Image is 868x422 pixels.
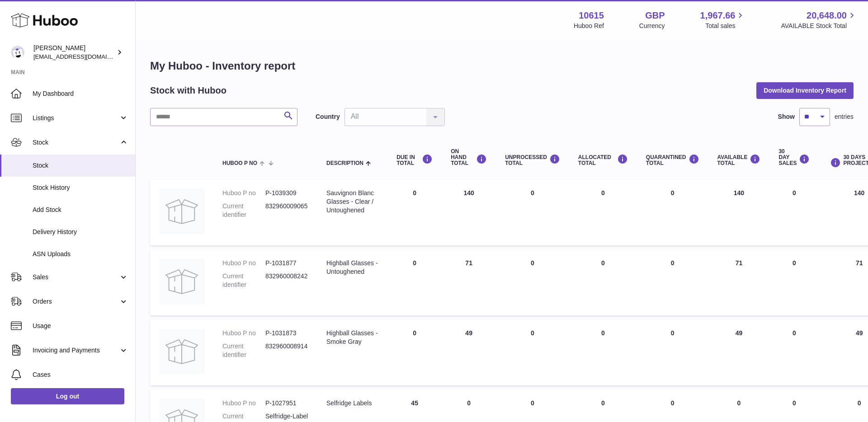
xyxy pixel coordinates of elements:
[569,250,637,315] td: 0
[708,320,770,385] td: 49
[326,399,378,408] div: Selfridge Labels
[451,149,487,167] div: ON HAND Total
[150,84,226,97] h2: Stock with Huboo
[159,329,204,374] img: product image
[33,138,119,147] span: Stock
[222,259,265,267] dt: Huboo P no
[33,89,128,98] span: My Dashboard
[496,320,569,385] td: 0
[442,250,496,315] td: 71
[645,9,665,22] strong: GBP
[265,329,308,338] dd: P-1031873
[33,273,119,281] span: Sales
[496,250,569,315] td: 0
[717,154,761,166] div: AVAILABLE Total
[33,228,128,236] span: Delivery History
[326,329,378,346] div: Highball Glasses - Smoke Gray
[326,160,363,166] span: Description
[496,180,569,245] td: 0
[769,320,819,385] td: 0
[33,346,119,355] span: Invoicing and Payments
[778,149,810,167] div: 30 DAY SALES
[569,320,637,385] td: 0
[11,46,24,59] img: fulfillment@fable.com
[222,202,265,219] dt: Current identifier
[265,399,308,408] dd: P-1027951
[33,250,128,258] span: ASN Uploads
[326,189,378,215] div: Sauvignon Blanc Glasses - Clear / Untoughened
[835,113,854,121] span: entries
[33,297,119,306] span: Orders
[222,329,265,338] dt: Huboo P no
[33,161,128,170] span: Stock
[671,189,675,197] span: 0
[222,160,257,166] span: Huboo P no
[781,9,857,30] a: 20,648.00 AVAILABLE Stock Total
[646,154,699,166] div: QUARANTINED Total
[265,202,308,219] dd: 832960009065
[708,250,770,315] td: 71
[265,272,308,289] dd: 832960008242
[222,342,265,359] dt: Current identifier
[33,183,128,192] span: Stock History
[579,9,604,22] strong: 10615
[222,272,265,289] dt: Current identifier
[705,22,745,30] span: Total sales
[265,259,308,267] dd: P-1031877
[396,154,433,166] div: DUE IN TOTAL
[326,259,378,276] div: Highball Glasses - Untoughened
[781,22,857,30] span: AVAILABLE Stock Total
[700,9,746,30] a: 1,967.66 Total sales
[505,154,560,166] div: UNPROCESSED Total
[778,113,795,121] label: Show
[569,180,637,245] td: 0
[387,250,442,315] td: 0
[671,259,675,267] span: 0
[708,180,770,245] td: 140
[671,329,675,337] span: 0
[387,320,442,385] td: 0
[769,250,819,315] td: 0
[387,180,442,245] td: 0
[33,44,115,61] div: [PERSON_NAME]
[442,320,496,385] td: 49
[671,399,675,407] span: 0
[316,113,340,121] label: Country
[33,370,128,379] span: Cases
[639,22,665,30] div: Currency
[574,22,604,30] div: Huboo Ref
[265,189,308,197] dd: P-1039309
[222,399,265,408] dt: Huboo P no
[11,388,124,404] a: Log out
[150,59,854,73] h1: My Huboo - Inventory report
[700,9,736,22] span: 1,967.66
[222,189,265,197] dt: Huboo P no
[33,53,133,60] span: [EMAIL_ADDRESS][DOMAIN_NAME]
[159,259,204,304] img: product image
[807,9,847,22] span: 20,648.00
[769,180,819,245] td: 0
[578,154,628,166] div: ALLOCATED Total
[756,82,854,98] button: Download Inventory Report
[159,189,204,234] img: product image
[33,322,128,330] span: Usage
[265,342,308,359] dd: 832960008914
[33,206,128,214] span: Add Stock
[442,180,496,245] td: 140
[33,114,119,122] span: Listings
